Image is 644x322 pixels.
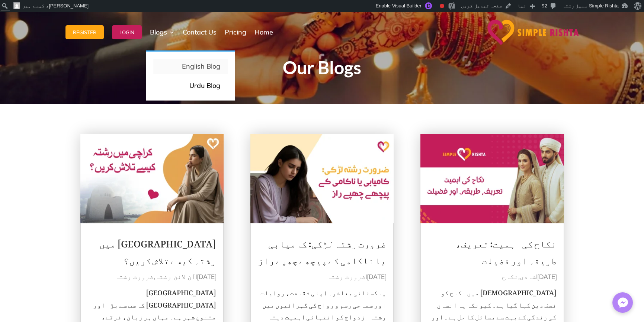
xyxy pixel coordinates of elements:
[183,14,217,51] a: Contact Us
[161,61,220,72] p: English Blog
[615,295,630,310] img: Messenger
[197,274,216,280] span: [DATE]
[80,134,224,223] img: کراچی میں رشتہ کیسے تلاش کریں؟
[254,14,273,51] a: Home
[150,14,174,51] a: Blogs
[258,230,386,270] a: ضرورت رشتہ لڑکی: کامیابی یا ناکامی کے پیچھے چھپے راز
[153,59,228,74] a: English Blog
[428,271,557,283] p: | ,
[440,4,444,8] div: Focus keyphrase not set
[258,271,387,283] p: |
[121,59,523,80] h1: Our Blogs
[502,274,518,280] a: نکاح
[88,271,217,283] p: | ,
[65,25,104,39] button: Register
[112,14,142,51] a: Login
[327,274,366,280] a: ضرورت رشتہ
[65,14,104,51] a: Register
[520,274,536,280] a: شادی
[367,274,386,280] span: [DATE]
[420,134,564,223] img: نکاح کی اہمیت: تعریف، طریقہ اور فضیلت
[155,274,196,280] a: آن لائن رشتہ
[115,274,154,280] a: ضرورت رشتہ
[225,14,246,51] a: Pricing
[455,230,557,270] a: نکاح کی اہمیت: تعریف، طریقہ اور فضیلت
[49,3,89,9] span: [PERSON_NAME]
[99,230,216,270] a: [GEOGRAPHIC_DATA] میں رشتہ کیسے تلاش کریں؟
[250,134,394,223] img: ضرورت رشتہ لڑکی: کامیابی یا ناکامی کے پیچھے چھپے راز
[112,25,142,39] button: Login
[538,274,557,280] span: [DATE]
[153,78,228,93] a: Urdu Blog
